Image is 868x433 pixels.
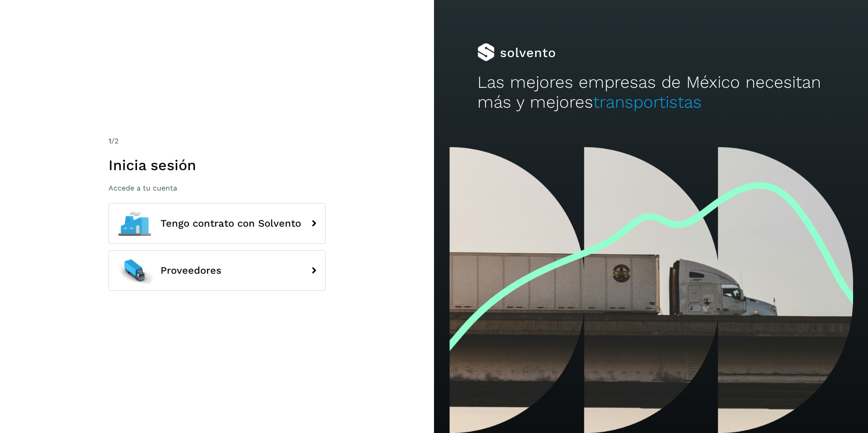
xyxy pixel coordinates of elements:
h2: Las mejores empresas de México necesitan más y mejores [477,72,825,113]
h1: Inicia sesión [108,157,325,174]
span: Tengo contrato con Solvento [160,218,301,229]
div: /2 [108,136,325,147]
button: Tengo contrato con Solvento [108,203,325,244]
span: transportistas [593,92,702,112]
button: Proveedores [108,250,325,291]
span: 1 [108,137,111,145]
p: Accede a tu cuenta [108,184,325,192]
span: Proveedores [160,265,222,276]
